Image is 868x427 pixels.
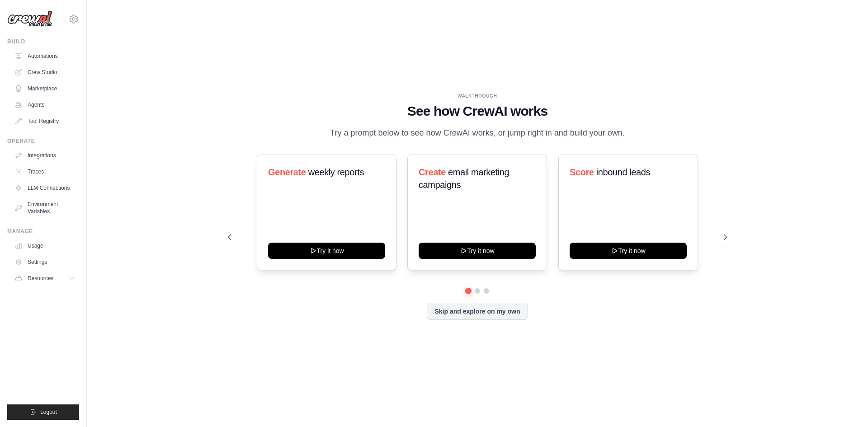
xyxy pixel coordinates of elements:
[419,243,536,259] button: Try it now
[11,148,79,163] a: Integrations
[325,127,629,140] p: Try a prompt below to see how CrewAI works, or jump right in and build your own.
[7,137,79,145] div: Operate
[11,49,79,63] a: Automations
[11,181,79,195] a: LLM Connections
[11,271,79,286] button: Resources
[228,93,727,99] div: WALKTHROUGH
[11,65,79,80] a: Crew Studio
[28,275,53,282] span: Resources
[7,38,79,45] div: Build
[11,98,79,112] a: Agents
[11,239,79,253] a: Usage
[268,243,385,259] button: Try it now
[596,167,650,177] span: inbound leads
[7,404,79,420] button: Logout
[427,303,528,320] button: Skip and explore on my own
[11,114,79,128] a: Tool Registry
[11,164,79,179] a: Traces
[11,255,79,269] a: Settings
[419,167,509,190] span: email marketing campaigns
[40,408,57,416] span: Logout
[419,167,446,177] span: Create
[228,103,727,119] h1: See how CrewAI works
[11,197,79,219] a: Environment Variables
[11,81,79,96] a: Marketplace
[7,228,79,235] div: Manage
[308,167,364,177] span: weekly reports
[570,243,687,259] button: Try it now
[570,167,594,177] span: Score
[268,167,306,177] span: Generate
[7,10,52,28] img: Logo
